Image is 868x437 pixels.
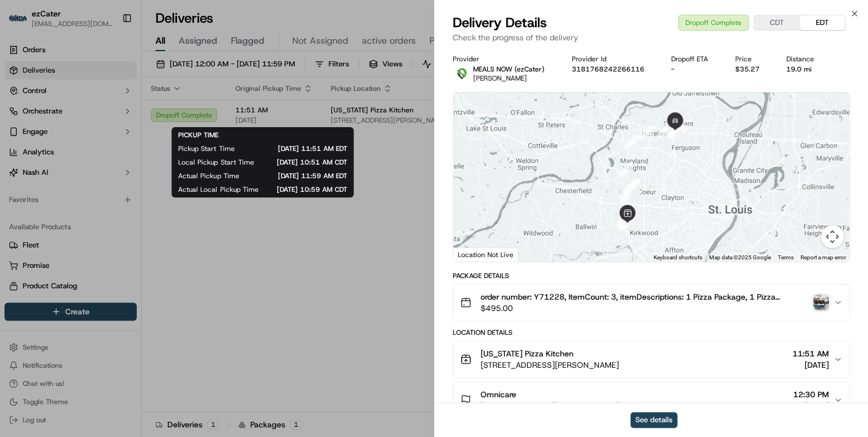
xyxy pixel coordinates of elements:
[453,14,547,32] span: Delivery Details
[178,158,254,167] span: Local Pickup Start Time
[620,187,635,202] div: 11
[618,211,633,225] div: 10
[453,284,849,321] button: order number: Y71228, ItemCount: 3, itemDescriptions: 1 Pizza Package, 1 Pizza Package, 1 Pizza P...
[453,271,850,280] div: Package Details
[178,185,258,194] span: Actual Local Pickup Time
[193,112,207,125] button: Start new chat
[793,348,829,359] span: 11:51 AM
[667,124,681,138] div: 22
[91,160,187,180] a: 💻API Documentation
[618,162,633,177] div: 17
[453,54,554,64] div: Provider
[473,65,545,74] p: MEALS NOW (ezCater)
[252,144,347,153] span: [DATE] 11:51 AM EDT
[276,185,347,194] span: [DATE] 10:59 AM CDT
[23,165,87,176] span: Knowledge Base
[473,74,527,83] span: [PERSON_NAME]
[813,295,829,310] img: photo_proof_of_delivery image
[623,179,638,194] div: 16
[456,247,494,262] img: Google
[735,54,769,64] div: Price
[754,15,799,30] button: CDT
[800,254,846,260] a: Report a map error
[786,54,823,64] div: Distance
[30,73,204,85] input: Got a question? Start typing here...
[113,192,137,201] span: Pylon
[453,247,519,262] div: Location Not Live
[178,144,234,153] span: Pickup Start Time
[453,382,849,418] button: Omnicare[STREET_ADDRESS][PERSON_NAME]12:30 PM[DATE]
[178,131,218,140] span: PICKUP TIME
[453,328,850,337] div: Location Details
[572,65,644,74] button: 3181768242266116
[481,400,619,411] span: [STREET_ADDRESS][PERSON_NAME]
[658,123,673,137] div: 20
[619,184,634,199] div: 1
[821,225,844,248] button: Map camera controls
[107,165,182,176] span: API Documentation
[481,359,619,371] span: [STREET_ADDRESS][PERSON_NAME]
[11,108,32,129] img: 1736555255976-a54dd68f-1ca7-489b-9aae-adbdc363a1c4
[572,54,654,64] div: Provider Id
[178,171,239,180] span: Actual Pickup Time
[481,291,808,302] span: order number: Y71228, ItemCount: 3, itemDescriptions: 1 Pizza Package, 1 Pizza Package, 1 Pizza P...
[96,166,105,175] div: 💻
[638,125,653,140] div: 19
[623,135,638,149] div: 18
[671,65,717,74] div: -
[453,65,471,83] img: melas_now_logo.png
[709,254,771,260] span: Map data ©2025 Google
[257,171,347,180] span: [DATE] 11:59 AM EDT
[456,247,494,262] a: Open this area in Google Maps (opens a new window)
[793,389,829,400] span: 12:30 PM
[11,166,20,175] div: 📗
[39,120,144,129] div: We're available if you need us!
[481,389,516,400] span: Omnicare
[786,65,823,74] div: 19.0 mi
[453,32,850,43] p: Check the progress of the delivery
[11,45,207,64] p: Welcome 👋
[7,160,91,180] a: 📗Knowledge Base
[39,108,186,120] div: Start new chat
[630,412,677,428] button: See details
[654,254,702,262] button: Keyboard shortcuts
[778,254,794,260] a: Terms (opens in new tab)
[735,65,769,74] div: $35.27
[80,192,137,201] a: Powered byPylon
[793,400,829,411] span: [DATE]
[481,302,808,314] span: $495.00
[272,158,347,167] span: [DATE] 10:51 AM CDT
[481,348,574,359] span: [US_STATE] Pizza Kitchen
[671,54,717,64] div: Dropoff ETA
[799,15,845,30] button: EDT
[668,123,682,138] div: 31
[11,11,34,34] img: Nash
[453,341,849,377] button: [US_STATE] Pizza Kitchen[STREET_ADDRESS][PERSON_NAME]11:51 AM[DATE]
[793,359,829,371] span: [DATE]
